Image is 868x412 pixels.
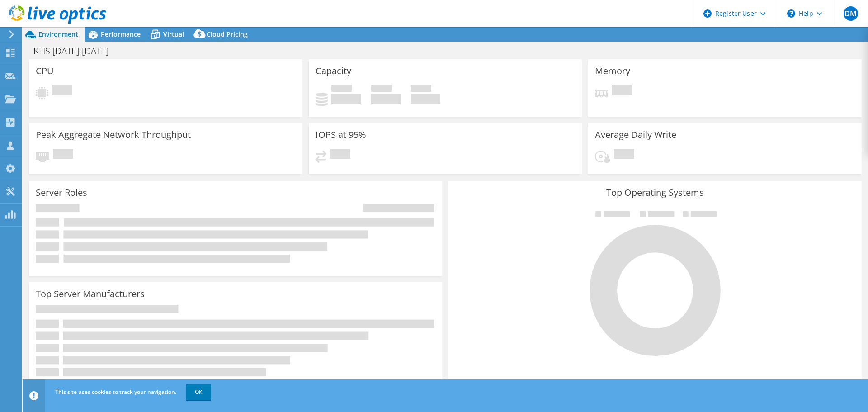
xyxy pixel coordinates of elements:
[207,30,248,38] span: Cloud Pricing
[455,188,855,198] h3: Top Operating Systems
[53,149,73,161] span: Pending
[55,388,176,396] span: This site uses cookies to track your navigation.
[29,46,123,56] h1: KHS [DATE]-[DATE]
[316,130,366,140] h3: IOPS at 95%
[787,9,795,18] svg: \n
[36,130,191,140] h3: Peak Aggregate Network Throughput
[595,130,676,140] h3: Average Daily Write
[331,94,361,104] h4: 0 GiB
[163,30,184,38] span: Virtual
[612,85,632,97] span: Pending
[36,289,145,299] h3: Top Server Manufacturers
[844,6,858,21] span: DM
[101,30,141,38] span: Performance
[331,85,352,94] span: Used
[614,149,634,161] span: Pending
[595,66,630,76] h3: Memory
[52,85,72,97] span: Pending
[186,384,211,400] a: OK
[38,30,78,38] span: Environment
[330,149,350,161] span: Pending
[36,188,87,198] h3: Server Roles
[371,94,401,104] h4: 0 GiB
[411,85,431,94] span: Total
[371,85,392,94] span: Free
[316,66,351,76] h3: Capacity
[36,66,54,76] h3: CPU
[411,94,440,104] h4: 0 GiB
